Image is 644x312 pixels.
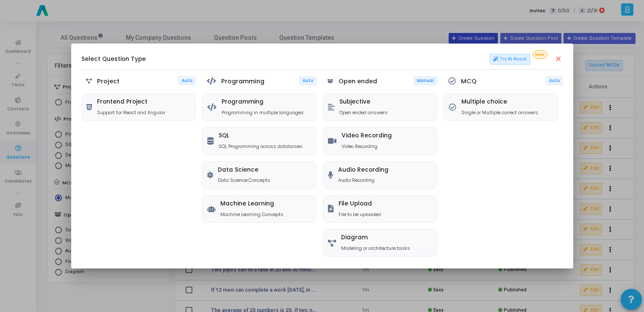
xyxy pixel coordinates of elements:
span: Auto [549,78,560,83]
h5: SQL [219,132,303,140]
h5: Programming [222,99,304,106]
p: Machine Learning Concepts [220,211,283,218]
p: Data Science Concepts [218,177,270,184]
h5: MCQ [461,78,477,85]
h5: Project [97,78,119,85]
span: Auto [303,78,313,83]
p: Programming in multiple languages [222,109,304,116]
p: Support for React and Angular [97,109,165,116]
p: File to be uploaded [339,211,381,218]
h5: Video Recording [341,132,392,140]
p: Modeling or architecture tasks [341,245,410,252]
mat-icon: close [555,55,563,63]
h5: Diagram [341,234,410,241]
h5: Programming [221,78,264,85]
p: SQL Programming across databases [219,143,303,150]
h5: Subjective [339,99,388,106]
h5: Data Science [218,167,270,174]
h5: Audio Recording [338,167,389,174]
p: Single or Multiple correct answers [461,109,538,116]
p: Audio Recording [338,177,389,184]
span: New [533,50,547,59]
p: Open ended answers [339,109,388,116]
span: Manual [417,78,434,83]
h5: File Upload [339,200,381,208]
p: Video Recording [341,143,392,150]
h5: Multiple choice [461,99,538,106]
h5: Frontend Project [97,99,165,106]
h5: Machine Learning [220,200,283,208]
h5: Select Question Type [81,56,146,63]
span: Auto [182,78,192,83]
h5: Open ended [339,78,377,85]
a: Try AI Assist [490,54,530,65]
